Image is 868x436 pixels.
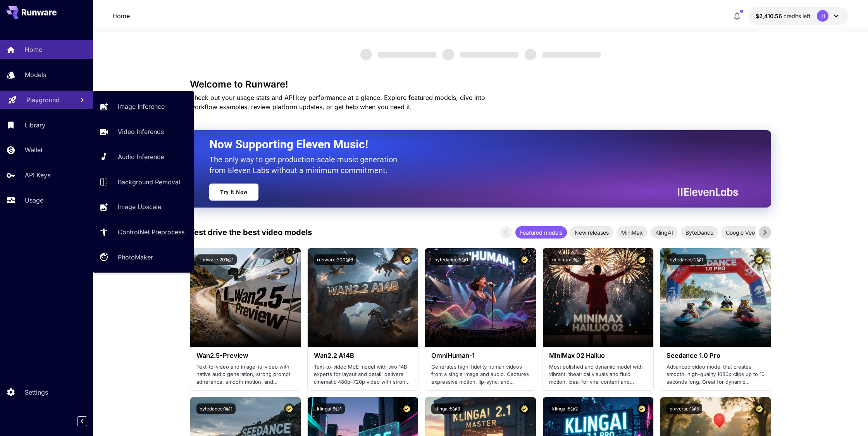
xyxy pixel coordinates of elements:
[93,197,194,216] a: Image Upscale
[666,363,765,386] p: Advanced video model that creates smooth, high-quality 1080p clips up to 10 seconds long. Great f...
[817,10,828,22] div: IH
[209,184,258,201] a: Try It Now
[754,254,765,265] button: Certified Model – Vetted for best performance and includes a commercial license.
[617,228,648,237] span: MiniMax
[549,254,585,265] button: minimax:3@1
[190,227,312,238] p: Test drive the best video models
[431,352,529,359] h3: OmniHuman‑1
[93,97,194,116] a: Image Inference
[118,127,164,136] p: Video Inference
[721,228,759,237] span: Google Veo
[784,13,811,19] span: credits left
[570,228,613,237] span: New releases
[748,7,849,25] button: $2,410.55674
[93,223,194,242] a: ControlNet Preprocess
[93,248,194,267] a: PhotoMaker
[314,363,412,386] p: Text-to-video MoE model with two 14B experts for layout and detail; delivers cinematic 480p–720p ...
[25,196,43,205] p: Usage
[401,403,412,414] button: Certified Model – Vetted for best performance and includes a commercial license.
[756,12,811,20] div: $2,410.55674
[754,403,765,414] button: Certified Model – Vetted for best performance and includes a commercial license.
[666,352,765,359] h3: Seedance 1.0 Pro
[314,352,412,359] h3: Wan2.2 A14B
[543,248,653,347] img: alt
[308,248,418,347] img: alt
[209,154,403,176] p: The only way to get production-scale music generation from Eleven Labs without a minimum commitment.
[314,254,356,265] button: runware:200@6
[314,403,345,414] button: klingai:6@1
[118,177,180,187] p: Background Removal
[284,254,294,265] button: Certified Model – Vetted for best performance and includes a commercial license.
[112,11,130,21] p: Home
[190,248,301,347] img: alt
[637,254,647,265] button: Certified Model – Vetted for best performance and includes a commercial license.
[196,254,237,265] button: runware:201@1
[118,152,164,161] p: Audio Inference
[431,403,463,414] button: klingai:5@3
[93,172,194,191] a: Background Removal
[196,403,236,414] button: bytedance:1@1
[25,120,45,130] p: Library
[26,95,60,105] p: Playground
[284,403,294,414] button: Certified Model – Vetted for best performance and includes a commercial license.
[681,228,718,237] span: ByteDance
[401,254,412,265] button: Certified Model – Vetted for best performance and includes a commercial license.
[83,414,93,428] div: Collapse sidebar
[637,403,647,414] button: Certified Model – Vetted for best performance and includes a commercial license.
[190,94,485,111] span: Check out your usage stats and API key performance at a glance. Explore featured models, dive int...
[93,122,194,141] a: Video Inference
[660,248,771,347] img: alt
[549,352,647,359] h3: MiniMax 02 Hailuo
[431,363,529,386] p: Generates high-fidelity human videos from a single image and audio. Captures expressive motion, l...
[118,227,184,237] p: ControlNet Preprocess
[77,416,87,426] button: Collapse sidebar
[519,254,530,265] button: Certified Model – Vetted for best performance and includes a commercial license.
[756,13,784,19] span: $2,410.56
[666,254,706,265] button: bytedance:2@1
[118,252,153,262] p: PhotoMaker
[519,403,530,414] button: Certified Model – Vetted for best performance and includes a commercial license.
[112,11,130,21] nav: breadcrumb
[25,145,43,154] p: Wallet
[118,102,165,111] p: Image Inference
[25,170,50,180] p: API Keys
[196,352,294,359] h3: Wan2.5-Preview
[196,363,294,386] p: Text-to-video and image-to-video with native audio generation, strong prompt adherence, smooth mo...
[666,403,702,414] button: pixverse:1@5
[425,248,536,347] img: alt
[209,137,732,152] h2: Now Supporting Eleven Music!
[549,403,581,414] button: klingai:5@2
[549,363,647,386] p: Most polished and dynamic model with vibrant, theatrical visuals and fluid motion. Ideal for vira...
[190,79,771,90] h3: Welcome to Runware!
[515,228,567,237] span: Featured models
[829,399,868,436] iframe: Chat Widget
[118,202,161,211] p: Image Upscale
[431,254,471,265] button: bytedance:5@1
[25,45,42,54] p: Home
[651,228,678,237] span: KlingAI
[25,70,46,79] p: Models
[25,388,48,397] p: Settings
[93,148,194,167] a: Audio Inference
